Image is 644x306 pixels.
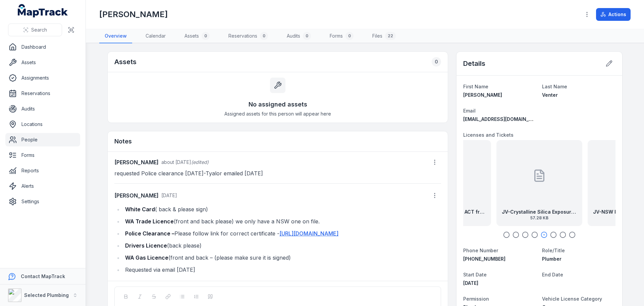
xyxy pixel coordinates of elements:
span: Last Name [542,84,567,89]
span: [DATE] [463,280,478,286]
span: Search [31,27,47,33]
a: Locations [5,118,80,131]
a: Audits [5,102,80,116]
span: Phone Number [463,248,498,253]
span: Vehicle License Category [542,296,602,302]
span: [EMAIL_ADDRESS][DOMAIN_NAME] [463,116,544,122]
strong: Selected Plumbing [24,292,69,298]
span: [PHONE_NUMBER] [463,256,505,262]
li: (front and back – (please make sure it is signed) [123,253,441,262]
span: Plumber [542,256,561,262]
a: Dashboard [5,40,80,54]
strong: WA Trade Licence [125,218,174,225]
a: Assignments [5,71,80,85]
div: 0 [202,32,210,40]
h2: Details [463,59,485,68]
span: (edited) [191,159,209,165]
strong: [PERSON_NAME] [114,191,159,200]
a: People [5,133,80,146]
span: [DATE] [161,192,177,198]
h3: No assigned assets [249,100,307,109]
h3: Notes [114,137,132,146]
span: Role/Title [542,248,565,253]
span: Venter [542,92,558,98]
a: Alerts [5,179,80,193]
span: about [DATE] [161,159,191,165]
button: Search [8,24,62,36]
strong: WA Gas Licence [125,254,168,261]
li: Please follow link for correct certificate - [123,229,441,238]
span: [PERSON_NAME] [463,92,502,98]
a: Assets0 [179,29,215,43]
a: Forms0 [324,29,359,43]
a: Reservations [5,87,80,100]
a: Settings [5,195,80,208]
time: 7/17/2025, 11:27:43 AM [161,159,191,165]
a: Files22 [367,29,401,43]
h1: [PERSON_NAME] [99,9,168,20]
a: Assets [5,56,80,69]
button: Actions [596,8,631,21]
strong: JV-Crystalline Silica Exposure Prevention [502,209,577,215]
span: Assigned assets for this person will appear here [224,111,331,117]
strong: Police Clearance – [125,230,174,237]
span: Email [463,108,476,114]
span: End Date [542,272,563,277]
span: 57.28 KB [502,215,577,221]
span: Licenses and Tickets [463,132,514,138]
a: Forms [5,148,80,162]
span: First Name [463,84,488,89]
a: [URL][DOMAIN_NAME] [279,230,338,237]
a: Calendar [140,29,171,43]
p: requested Police clearance [DATE]-Tyalor emailed [DATE] [114,169,441,178]
strong: Drivers Licence [125,242,167,249]
time: 1/6/2025, 8:00:00 AM [463,280,478,286]
div: 0 [303,32,311,40]
div: 0 [432,57,441,67]
span: Permission [463,296,489,302]
a: Overview [99,29,132,43]
strong: Contact MapTrack [21,273,65,279]
a: Audits0 [281,29,316,43]
li: ( back & please sign) [123,205,441,214]
a: Reservations0 [223,29,273,43]
strong: [PERSON_NAME] [114,158,159,166]
div: 22 [385,32,396,40]
div: 0 [345,32,354,40]
strong: White Card [125,206,155,213]
div: 0 [260,32,268,40]
li: Requested via email [DATE] [123,265,441,274]
h2: Assets [114,57,137,67]
a: MapTrack [18,4,68,17]
li: (front and back please) we only have a NSW one on file. [123,217,441,226]
a: Reports [5,164,80,177]
time: 8/21/2025, 8:46:10 AM [161,192,177,198]
li: (back please) [123,241,441,250]
span: Start Date [463,272,487,277]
